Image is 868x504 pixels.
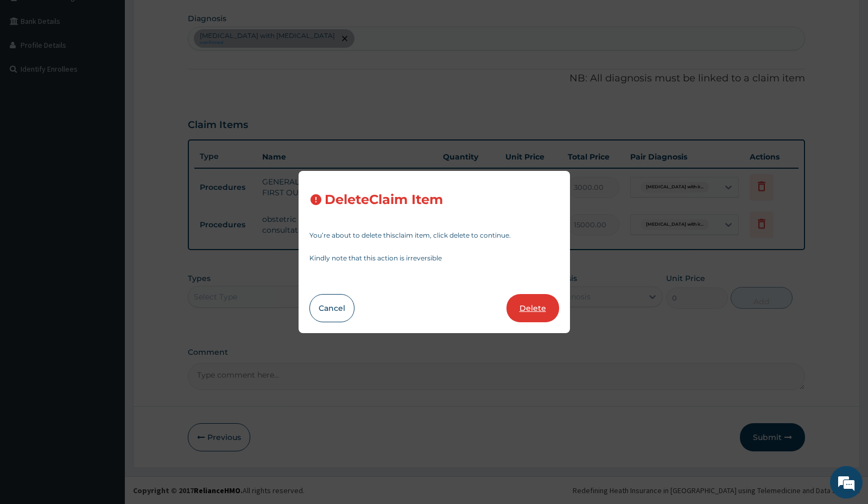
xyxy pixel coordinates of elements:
p: Kindly note that this action is irreversible [309,255,559,261]
div: Chat with us now [56,61,182,75]
h3: Delete Claim Item [325,193,443,207]
img: d_794563401_company_1708531726252_794563401 [20,54,44,81]
button: Cancel [309,294,354,322]
p: You’re about to delete this claim item , click delete to continue. [309,232,559,239]
div: Minimize live chat window [178,5,204,31]
span: We're online! [63,137,150,246]
textarea: Type your message and hit 'Enter' [5,296,207,334]
button: Delete [506,294,559,322]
